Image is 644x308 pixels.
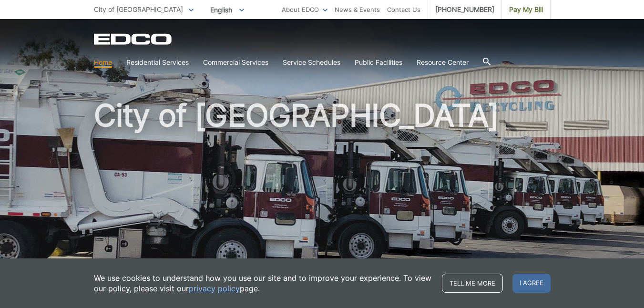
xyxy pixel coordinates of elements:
a: Commercial Services [203,57,268,68]
a: Home [94,57,112,68]
a: About EDCO [282,4,327,15]
p: We use cookies to understand how you use our site and to improve your experience. To view our pol... [94,273,432,294]
a: Residential Services [126,57,189,68]
span: English [203,2,251,18]
a: News & Events [335,4,380,15]
a: EDCD logo. Return to the homepage. [94,33,173,45]
a: Public Facilities [355,57,402,68]
a: Resource Center [417,57,469,68]
a: Tell me more [442,274,503,293]
span: Pay My Bill [509,4,543,15]
a: Contact Us [387,4,420,15]
a: privacy policy [189,283,240,294]
a: Service Schedules [283,57,340,68]
span: City of [GEOGRAPHIC_DATA] [94,5,183,13]
span: I agree [512,274,551,293]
